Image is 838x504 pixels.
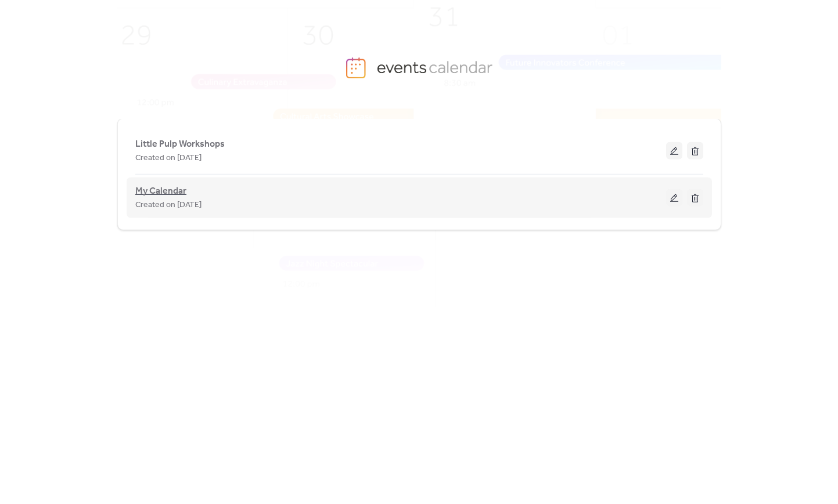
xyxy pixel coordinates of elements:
[135,151,202,165] span: Created on [DATE]
[135,188,186,195] a: My Calendar
[135,184,186,198] span: My Calendar
[135,137,225,151] span: Little Pulp Workshops
[135,198,202,212] span: Created on [DATE]
[135,141,225,147] a: Little Pulp Workshops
